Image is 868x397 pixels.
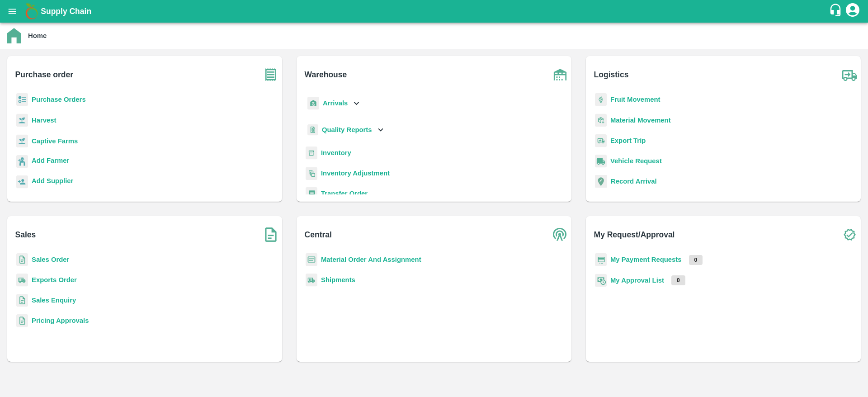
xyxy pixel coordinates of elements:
[41,5,829,18] a: Supply Chain
[32,157,69,164] b: Add Farmer
[306,167,317,180] img: inventory
[671,275,685,285] p: 0
[305,228,332,241] b: Central
[321,276,355,284] a: Shipments
[610,117,671,124] a: Material Movement
[32,297,76,304] a: Sales Enquiry
[306,121,386,139] div: Quality Reports
[306,187,317,200] img: whTransfer
[594,228,675,241] b: My Request/Approval
[16,175,28,189] img: supplier
[321,256,421,263] a: Material Order And Assignment
[23,2,41,20] img: logo
[16,113,28,127] img: harvest
[32,177,73,184] b: Add Supplier
[306,93,362,113] div: Arrivals
[32,137,78,145] a: Captive Farms
[32,176,73,188] a: Add Supplier
[15,68,73,81] b: Purchase order
[829,3,844,19] div: customer-support
[32,317,89,324] a: Pricing Approvals
[595,93,607,106] img: fruit
[610,277,664,284] a: My Approval List
[610,96,660,103] a: Fruit Movement
[16,155,28,168] img: farmer
[259,223,282,246] img: soSales
[844,2,861,21] div: account of current user
[32,117,56,124] a: Harvest
[259,63,282,86] img: purchase
[16,253,28,266] img: sales
[15,228,36,241] b: Sales
[689,255,703,265] p: 0
[32,156,69,168] a: Add Farmer
[595,113,607,127] img: material
[16,314,28,327] img: sales
[306,274,317,287] img: shipments
[595,175,607,188] img: recordArrival
[32,256,69,263] a: Sales Order
[323,99,348,107] b: Arrivals
[611,178,657,185] a: Record Arrival
[28,32,47,39] b: Home
[32,96,86,103] a: Purchase Orders
[16,93,28,106] img: reciept
[306,253,317,266] img: centralMaterial
[595,274,607,287] img: approval
[16,294,28,307] img: sales
[2,1,23,22] button: open drawer
[7,28,21,43] img: home
[321,170,390,177] a: Inventory Adjustment
[610,256,682,263] a: My Payment Requests
[594,68,629,81] b: Logistics
[322,126,372,133] b: Quality Reports
[610,157,662,165] a: Vehicle Request
[549,63,571,86] img: warehouse
[610,137,646,144] a: Export Trip
[321,149,351,156] a: Inventory
[595,253,607,266] img: payment
[16,134,28,148] img: harvest
[32,276,77,284] a: Exports Order
[595,134,607,147] img: delivery
[838,63,861,86] img: truck
[307,97,319,110] img: whArrival
[307,124,318,136] img: qualityReport
[549,223,571,246] img: central
[838,223,861,246] img: check
[321,190,368,197] a: Transfer Order
[16,274,28,287] img: shipments
[305,68,347,81] b: Warehouse
[306,147,317,160] img: whInventory
[41,7,91,16] b: Supply Chain
[595,155,607,168] img: vehicle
